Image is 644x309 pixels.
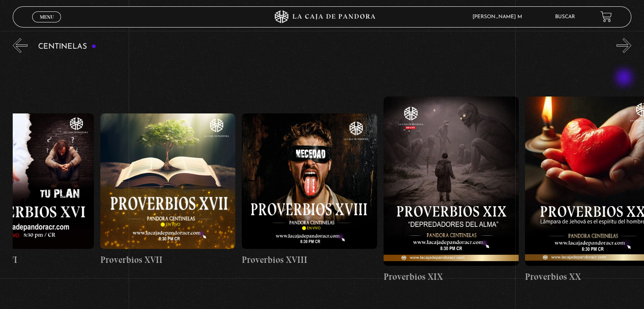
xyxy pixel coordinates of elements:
span: Cerrar [37,21,57,27]
a: View your shopping cart [600,11,612,22]
span: Menu [40,14,54,19]
h3: Centinelas [38,43,96,51]
button: Next [616,38,631,53]
span: [PERSON_NAME] M [468,14,531,19]
button: Previous [13,38,28,53]
h4: Proverbios XIX [384,270,519,284]
h4: Proverbios XVII [100,253,235,267]
h4: Proverbios XVIII [242,253,377,267]
a: Buscar [555,14,575,19]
